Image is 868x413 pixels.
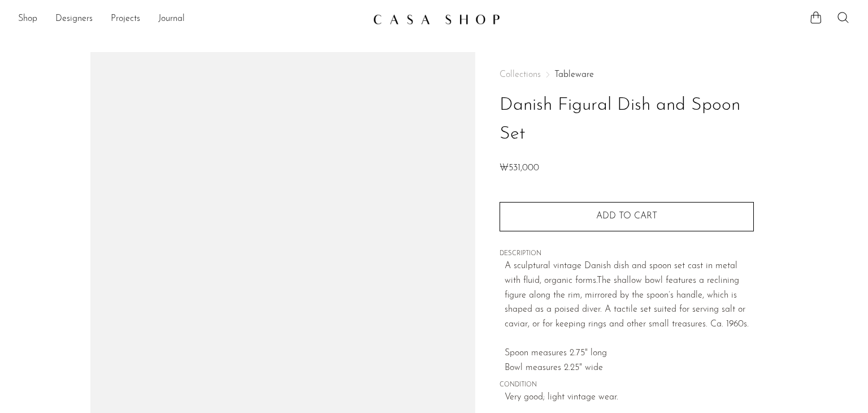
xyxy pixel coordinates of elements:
span: Add to cart [596,212,657,221]
a: Designers [55,12,93,27]
nav: Desktop navigation [18,10,364,29]
p: A sculptural vintage Danish dish and spoon set cast in metal with fluid, organic forms. The shall... [505,259,754,375]
a: Tableware [554,70,594,79]
span: DESCRIPTION [500,249,754,259]
span: Collections [500,70,541,79]
span: Very good; light vintage wear. [505,390,754,405]
a: Projects [111,12,140,27]
nav: Breadcrumbs [500,70,754,79]
ul: NEW HEADER MENU [18,10,364,29]
span: ₩531,000 [500,164,539,173]
a: Journal [158,12,185,27]
span: CONDITION [500,380,754,390]
h1: Danish Figural Dish and Spoon Set [500,91,754,149]
button: Add to cart [500,202,754,231]
a: Shop [18,12,37,27]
